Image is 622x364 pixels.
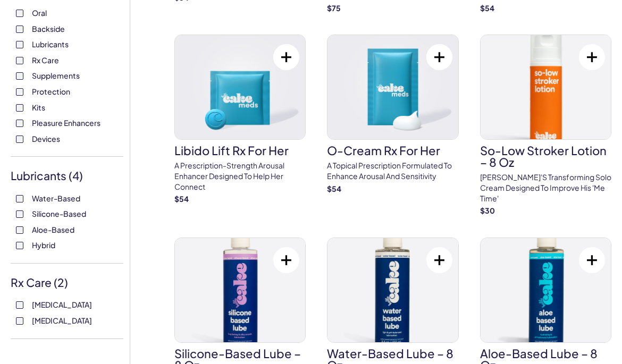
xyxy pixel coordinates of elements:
strong: $ 30 [480,206,495,215]
a: Libido Lift Rx For HerLibido Lift Rx For HerA prescription-strength arousal enhancer designed to ... [174,35,306,204]
span: Rx Care [32,53,59,67]
span: Silicone-Based [32,207,86,221]
input: [MEDICAL_DATA] [16,301,23,309]
span: Hybrid [32,238,55,252]
span: Water-Based [32,191,80,205]
input: Aloe-Based [16,226,23,234]
span: [MEDICAL_DATA] [32,298,92,311]
span: Backside [32,22,65,36]
h3: So-Low Stroker Lotion – 8 oz [480,145,611,168]
span: Aloe-Based [32,223,74,236]
input: Lubricants [16,41,23,48]
input: Protection [16,88,23,96]
strong: $ 54 [327,184,341,193]
span: Devices [32,132,60,146]
h3: O-Cream Rx for Her [327,145,458,156]
p: A prescription-strength arousal enhancer designed to help her connect [174,160,306,192]
input: Backside [16,26,23,33]
input: Silicone-Based [16,210,23,218]
input: [MEDICAL_DATA] [16,317,23,325]
input: Supplements [16,72,23,80]
input: Kits [16,104,23,112]
a: O-Cream Rx for HerO-Cream Rx for HerA topical prescription formulated to enhance arousal and sens... [327,35,458,194]
input: Pleasure Enhancers [16,120,23,127]
span: Pleasure Enhancers [32,116,100,130]
span: Oral [32,6,47,20]
input: Devices [16,136,23,143]
img: Libido Lift Rx For Her [175,35,305,139]
span: Lubricants [32,37,69,51]
img: Water-Based Lube – 8 oz [327,238,458,342]
span: Protection [32,84,70,98]
input: Oral [16,10,23,17]
input: Hybrid [16,242,23,249]
strong: $ 75 [327,3,341,13]
p: [PERSON_NAME]'s transforming solo cream designed to improve his 'me time' [480,172,611,204]
strong: $ 54 [480,3,494,13]
h3: Libido Lift Rx For Her [174,145,306,156]
p: A topical prescription formulated to enhance arousal and sensitivity [327,160,458,181]
img: Silicone-Based Lube – 8 oz [175,238,305,342]
span: Supplements [32,69,80,82]
img: O-Cream Rx for Her [327,35,458,139]
input: Water-Based [16,195,23,202]
input: Rx Care [16,57,23,64]
img: Aloe-Based Lube – 8 oz [481,238,611,342]
span: [MEDICAL_DATA] [32,314,92,327]
span: Kits [32,100,45,114]
a: So-Low Stroker Lotion – 8 ozSo-Low Stroker Lotion – 8 oz[PERSON_NAME]'s transforming solo cream d... [480,35,611,216]
strong: $ 54 [174,194,189,204]
img: So-Low Stroker Lotion – 8 oz [481,35,611,139]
